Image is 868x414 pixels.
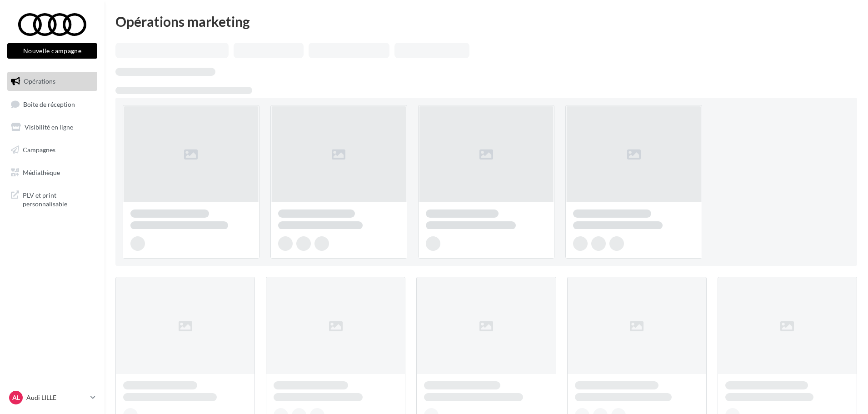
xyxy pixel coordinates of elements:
[24,77,55,85] span: Opérations
[115,15,857,28] div: Opérations marketing
[5,140,99,160] a: Campagnes
[5,118,99,137] a: Visibilité en ligne
[23,100,75,108] span: Boîte de réception
[26,393,87,402] p: Audi LILLE
[25,123,73,131] span: Visibilité en ligne
[23,189,94,209] span: PLV et print personnalisable
[5,95,99,114] a: Boîte de réception
[5,185,99,212] a: PLV et print personnalisable
[12,393,20,402] span: AL
[23,168,60,176] span: Médiathèque
[7,389,97,406] a: AL Audi LILLE
[5,163,99,182] a: Médiathèque
[7,43,97,59] button: Nouvelle campagne
[5,72,99,91] a: Opérations
[23,146,55,154] span: Campagnes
